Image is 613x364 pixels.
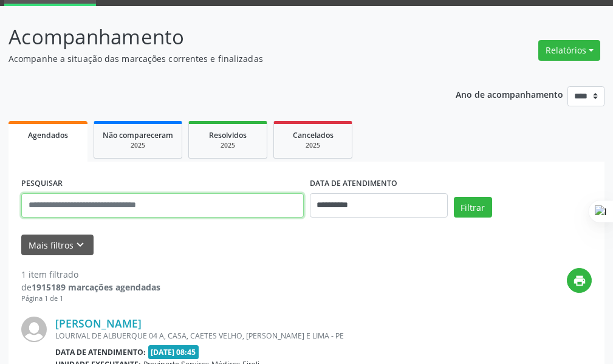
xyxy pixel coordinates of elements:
label: PESQUISAR [21,174,63,193]
div: 2025 [197,141,258,150]
button: Relatórios [538,40,600,61]
strong: 1915189 marcações agendadas [32,281,160,293]
span: Resolvidos [209,130,247,140]
img: img [21,317,47,342]
button: Filtrar [454,197,492,218]
p: Ano de acompanhamento [456,86,563,101]
span: Não compareceram [103,130,173,140]
span: Agendados [28,130,68,140]
a: [PERSON_NAME] [55,317,142,330]
button: Mais filtroskeyboard_arrow_down [21,235,94,256]
span: Cancelados [293,130,334,140]
span: [DATE] 08:45 [148,345,199,359]
i: print [573,274,586,287]
i: keyboard_arrow_down [74,238,87,252]
p: Acompanhe a situação das marcações correntes e finalizadas [9,52,426,65]
div: 2025 [103,141,173,150]
div: 1 item filtrado [21,268,160,281]
label: DATA DE ATENDIMENTO [310,174,397,193]
b: Data de atendimento: [55,347,146,357]
div: de [21,281,160,294]
div: Página 1 de 1 [21,294,160,304]
div: 2025 [283,141,343,150]
button: print [567,268,592,293]
p: Acompanhamento [9,22,426,52]
div: LOURIVAL DE ALBUERQUE 04 A, CASA, CAETES VELHO, [PERSON_NAME] E LIMA - PE [55,331,409,341]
